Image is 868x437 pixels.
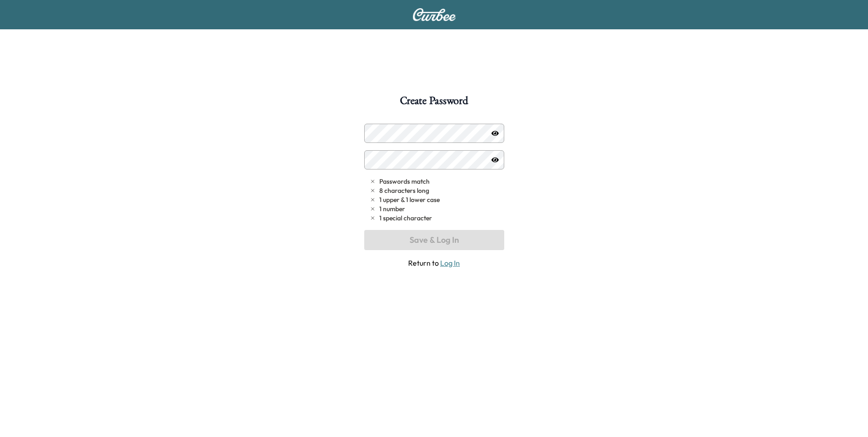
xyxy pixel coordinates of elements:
h1: Create Password [400,95,468,111]
a: Log In [440,258,460,268]
img: Curbee Logo [412,8,456,21]
span: 1 special character [379,213,432,223]
span: 1 number [379,204,405,213]
span: 1 upper & 1 lower case [379,195,440,204]
span: Return to [364,257,504,268]
span: Passwords match [379,177,430,186]
span: 8 characters long [379,186,429,195]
